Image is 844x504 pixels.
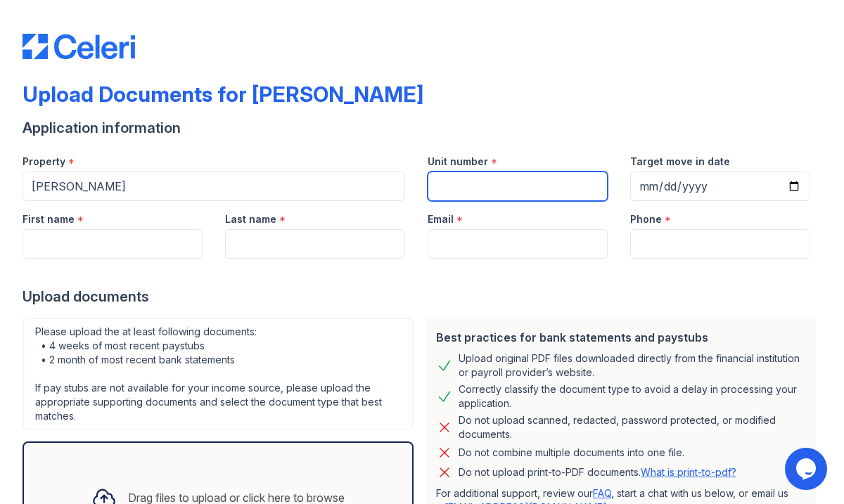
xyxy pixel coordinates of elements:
[459,351,805,380] div: Upload original PDF files downloaded directly from the financial institution or payroll provider’...
[459,444,684,461] div: Do not combine multiple documents into one file.
[630,155,730,169] label: Target move in date
[593,487,611,499] a: FAQ
[23,212,75,226] label: First name
[459,382,805,411] div: Correctly classify the document type to avoid a delay in processing your application.
[785,448,830,490] iframe: chat widget
[641,466,736,478] a: What is print-to-pdf?
[23,82,423,107] div: Upload Documents for [PERSON_NAME]
[23,155,65,169] label: Property
[23,287,821,306] div: Upload documents
[23,118,821,138] div: Application information
[459,465,736,479] p: Do not upload print-to-PDF documents.
[23,318,414,430] div: Please upload the at least following documents: • 4 weeks of most recent paystubs • 2 month of mo...
[428,212,454,226] label: Email
[225,212,276,226] label: Last name
[23,34,135,59] img: CE_Logo_Blue-a8612792a0a2168367f1c8372b55b34899dd931a85d93a1a3d3e32e68fde9ad4.png
[436,329,805,346] div: Best practices for bank statements and paystubs
[428,155,488,169] label: Unit number
[630,212,662,226] label: Phone
[459,413,805,441] div: Do not upload scanned, redacted, password protected, or modified documents.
